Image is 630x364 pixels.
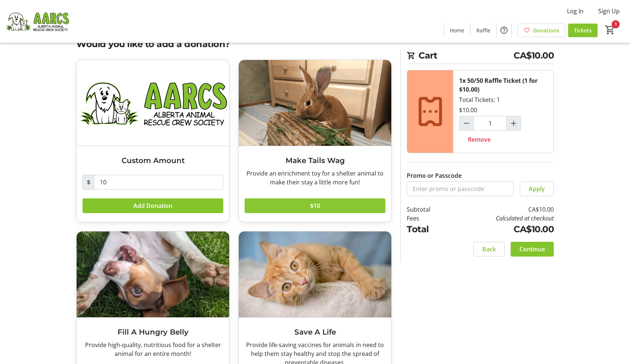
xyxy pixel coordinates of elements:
[567,7,584,15] span: Log In
[245,198,385,213] button: $10
[245,169,385,187] div: Provide an enrichment toy for a shelter animal to make their stay a little more fun!
[310,201,320,210] span: $10
[444,24,470,37] a: Home
[476,26,490,34] span: Raffle
[511,242,554,257] button: Continue
[507,116,521,130] button: Increment by one
[407,214,449,223] td: Fees
[574,26,592,34] span: Tickets
[245,326,385,338] h3: Save A Life
[77,232,229,317] img: Fill A Hungry Belly
[497,23,511,38] button: Help
[514,49,554,62] span: CA$10.00
[83,340,223,358] div: Provide high-quality, nutritious food for a shelter animal for an entire month!
[459,106,477,114] div: $10.00
[239,232,391,317] img: Save A Life
[519,245,545,254] span: Continue
[133,201,172,210] span: Add Donation
[407,205,449,214] td: Subtotal
[239,60,391,146] img: Make Tails Wag
[603,23,617,36] button: Cart
[407,223,449,236] td: Total
[77,60,229,146] img: Custom Amount
[598,7,620,15] span: Sign Up
[449,205,554,214] td: CA$10.00
[450,26,464,34] span: Home
[473,242,505,257] button: Back
[407,181,514,196] input: Enter promo or passcode
[533,26,559,34] span: Donations
[468,135,491,144] span: Remove
[459,116,473,130] button: Decrement by one
[83,198,223,213] button: Add Donation
[592,5,626,17] button: Sign Up
[449,223,554,236] td: CA$10.00
[568,24,598,37] a: Tickets
[561,5,589,17] button: Log In
[529,184,545,193] span: Apply
[459,76,547,94] div: 1x 50/50 Raffle Ticket (1 for $10.00)
[76,38,392,51] h2: Would you like to add a donation?
[407,171,462,180] label: Promo or Passcode
[453,70,553,153] div: Total Tickets: 1
[482,245,496,254] span: Back
[518,24,565,37] a: Donations
[94,175,223,190] input: Donation Amount
[245,155,385,166] h3: Make Tails Wag
[470,24,496,37] a: Raffle
[449,214,554,223] td: Calculated at checkout
[83,155,223,166] h3: Custom Amount
[4,3,70,40] img: Alberta Animal Rescue Crew Society's Logo
[83,175,94,190] span: $
[473,116,507,131] input: 50/50 Raffle Ticket (1 for $10.00) Quantity
[520,181,554,196] button: Apply
[83,326,223,338] h3: Fill A Hungry Belly
[459,132,500,147] button: Remove
[407,49,554,64] h2: Cart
